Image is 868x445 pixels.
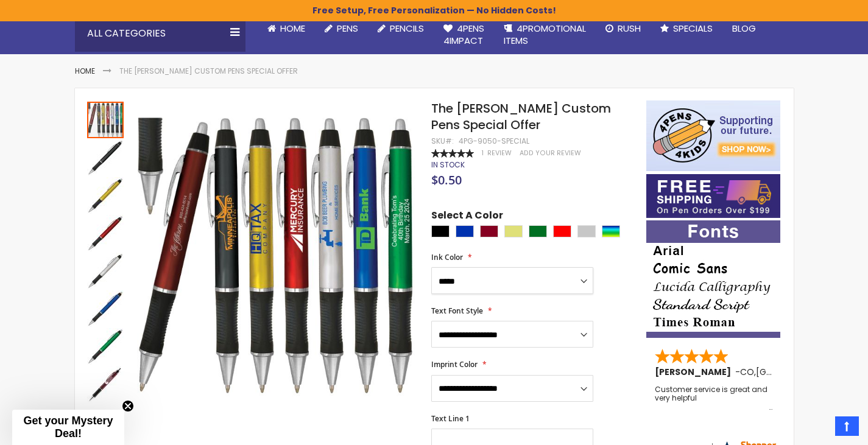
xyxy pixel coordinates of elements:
a: Specials [651,15,722,42]
div: 100% [431,149,474,158]
div: The Barton Custom Pens Special Offer [87,289,125,327]
span: Blog [732,22,756,35]
a: Home [75,66,95,76]
span: Select A Color [431,209,503,225]
img: The Barton Custom Pens Special Offer [87,290,124,327]
div: Assorted [602,225,620,237]
span: Imprint Color [431,359,478,370]
div: 4PG-9050-SPECIAL [459,136,529,146]
a: Rush [596,15,651,42]
span: Rush [618,22,641,35]
a: Add Your Review [520,149,581,158]
span: Pens [337,22,358,35]
div: The Barton Custom Pens Special Offer [87,214,125,251]
span: Pencils [390,22,424,35]
span: 4PROMOTIONAL ITEMS [504,22,586,47]
div: Silver [577,225,596,237]
div: Burgundy [480,225,498,237]
img: The Barton Custom Pens Special Offer [87,215,124,251]
span: 1 [482,149,484,158]
span: Home [280,22,305,35]
span: Specials [673,22,713,35]
div: The Barton Custom Pens Special Offer [87,365,124,402]
div: The Barton Custom Pens Special Offer [87,176,125,214]
div: The Barton Custom Pens Special Offer [87,100,125,138]
img: font-personalization-examples [646,220,780,338]
li: The [PERSON_NAME] Custom Pens Special Offer [119,66,298,76]
img: The Barton Custom Pens Special Offer [87,177,124,214]
div: The Barton Custom Pens Special Offer [87,251,125,289]
div: Red [553,225,571,237]
a: Pens [315,15,368,42]
button: Close teaser [122,400,134,412]
span: Get your Mystery Deal! [23,415,113,440]
span: The [PERSON_NAME] Custom Pens Special Offer [431,100,611,133]
img: The Barton Custom Pens Special Offer [87,253,124,289]
span: Text Font Style [431,306,483,316]
img: The Barton Custom Pens Special Offer [137,118,415,396]
span: 4Pens 4impact [443,22,484,47]
span: Review [487,149,512,158]
div: Availability [431,160,465,170]
a: 4Pens4impact [434,15,494,55]
div: The Barton Custom Pens Special Offer [87,138,125,176]
div: Black [431,225,450,237]
img: The Barton Custom Pens Special Offer [87,139,124,176]
span: Ink Color [431,252,463,262]
div: Green [529,225,547,237]
img: The Barton Custom Pens Special Offer [87,328,124,365]
strong: SKU [431,136,454,146]
div: Get your Mystery Deal!Close teaser [12,410,124,445]
div: Blue [456,225,474,237]
a: Pencils [368,15,434,42]
img: The Barton Custom Pens Special Offer [87,366,124,402]
a: Blog [722,15,766,42]
a: 4PROMOTIONALITEMS [494,15,596,55]
img: Free shipping on orders over $199 [646,174,780,218]
div: All Categories [75,15,245,52]
span: In stock [431,159,465,170]
a: Home [258,15,315,42]
div: The Barton Custom Pens Special Offer [87,327,125,365]
img: 4pens 4 kids [646,100,780,171]
span: $0.50 [431,172,462,188]
span: Text Line 1 [431,413,470,424]
div: Gold [504,225,523,237]
a: 1 Review [482,149,513,158]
